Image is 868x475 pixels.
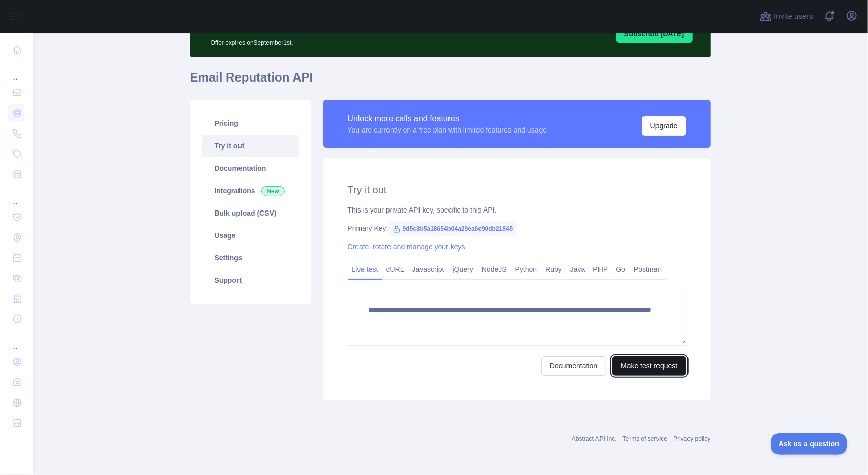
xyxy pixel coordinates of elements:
[408,261,448,277] a: Javascript
[630,261,666,277] a: Postman
[202,202,299,224] a: Bulk upload (CSV)
[348,125,547,135] div: You are currently on a free plan with limited features and usage
[202,269,299,292] a: Support
[348,113,547,125] div: Unlock more calls and features
[348,243,465,251] a: Create, rotate and manage your keys
[511,261,542,277] a: Python
[774,11,813,22] span: Invite users
[202,224,299,247] a: Usage
[202,157,299,179] a: Documentation
[202,247,299,269] a: Settings
[616,24,693,43] button: Subscribe [DATE]
[388,221,517,236] span: 9d5c3b5a18654b04a29ea6e90db21845
[202,112,299,135] a: Pricing
[202,135,299,157] a: Try it out
[541,356,606,376] a: Documentation
[8,61,24,82] div: ...
[8,330,24,351] div: ...
[589,261,612,277] a: PHP
[202,179,299,202] a: Integrations New
[623,435,667,442] a: Terms of service
[642,116,686,136] button: Upgrade
[477,261,511,277] a: NodeJS
[566,261,589,277] a: Java
[348,205,686,215] div: This is your private API key, specific to this API.
[190,69,711,94] h1: Email Reputation API
[348,261,382,277] a: Live test
[348,182,686,197] h2: Try it out
[211,35,490,47] p: Offer expires on September 1st.
[448,261,477,277] a: jQuery
[572,435,617,442] a: Abstract API Inc.
[382,261,408,277] a: cURL
[612,356,686,376] button: Make test request
[8,186,24,206] div: ...
[673,435,710,442] a: Privacy policy
[261,186,285,196] span: New
[612,261,630,277] a: Go
[348,223,686,233] div: Primary Key:
[758,8,815,24] button: Invite users
[541,261,566,277] a: Ruby
[771,433,848,455] iframe: Toggle Customer Support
